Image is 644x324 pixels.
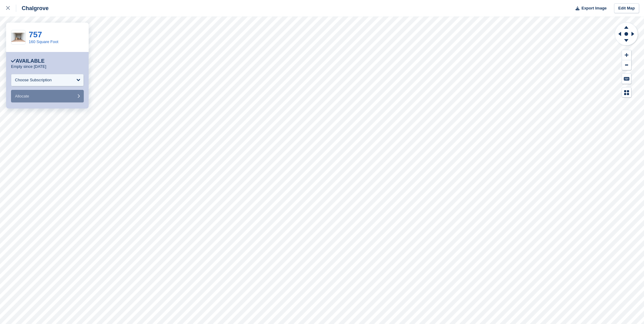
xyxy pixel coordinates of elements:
[29,30,42,39] a: 757
[11,58,45,64] div: Available
[622,87,631,98] button: Map Legend
[622,60,631,70] button: Zoom Out
[581,5,606,11] span: Export Image
[15,94,29,98] span: Allocate
[11,33,25,42] img: 160%20Square%20Foot.jpg
[622,50,631,60] button: Zoom In
[29,39,58,44] a: 160 Square Foot
[622,74,631,84] button: Keyboard Shortcuts
[11,90,84,102] button: Allocate
[11,64,46,69] p: Empty since [DATE]
[614,3,639,13] a: Edit Map
[15,77,52,83] div: Choose Subscription
[572,3,607,13] button: Export Image
[16,5,49,12] div: Chalgrove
